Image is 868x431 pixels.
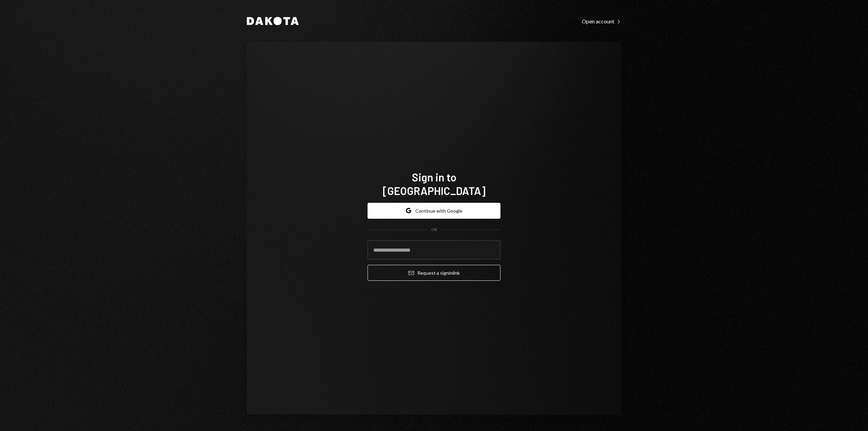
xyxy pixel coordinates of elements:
[368,265,500,281] button: Request a signinlink
[368,170,500,197] h1: Sign in to [GEOGRAPHIC_DATA]
[582,18,621,25] div: Open account
[582,17,621,25] a: Open account
[368,203,500,219] button: Continue with Google
[431,227,437,233] div: OR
